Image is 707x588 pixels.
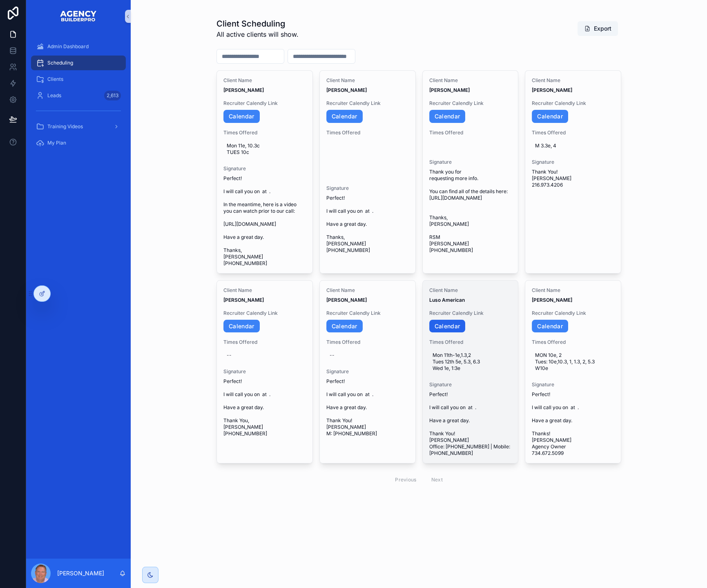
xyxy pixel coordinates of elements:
[223,287,306,294] span: Client Name
[31,88,126,103] a: Leads2,613
[319,280,416,464] a: Client Name[PERSON_NAME]Recruiter Calendly LinkCalendarTimes Offered--SignaturePerfect! I will ca...
[216,70,313,274] a: Client Name[PERSON_NAME]Recruiter Calendly LinkCalendarTimes OfferedMon 11e, 10.3c TUES 10cSignat...
[535,352,611,372] span: MON 10e, 2 Tues: 10e,10.3, 1, 1.3, 2, 5.3 W10e
[326,100,409,107] span: Recruiter Calendly Link
[422,280,519,464] a: Client NameLuso AmericanRecruiter Calendly LinkCalendarTimes OfferedMon 11th-1e,1.3,2 Tues 12th 5...
[326,129,409,136] span: Times Offered
[532,129,614,136] span: Times Offered
[216,29,299,39] span: All active clients will show.
[47,43,89,50] span: Admin Dashboard
[31,72,126,87] a: Clients
[429,381,512,388] span: Signature
[429,129,512,136] span: Times Offered
[429,297,465,303] strong: Luso American
[429,169,512,254] span: Thank you for requesting more info. You can find all of the details here: [URL][DOMAIN_NAME] Than...
[326,185,409,192] span: Signature
[223,165,306,172] span: Signature
[532,339,614,345] span: Times Offered
[223,129,306,136] span: Times Offered
[31,39,126,54] a: Admin Dashboard
[429,310,512,316] span: Recruiter Calendly Link
[47,60,73,66] span: Scheduling
[223,297,264,303] strong: [PERSON_NAME]
[326,368,409,375] span: Signature
[319,70,416,274] a: Client Name[PERSON_NAME]Recruiter Calendly LinkCalendarTimes OfferedSignaturePerfect! I will call...
[216,280,313,464] a: Client Name[PERSON_NAME]Recruiter Calendly LinkCalendarTimes Offered--SignaturePerfect! I will ca...
[47,123,83,130] span: Training Videos
[429,159,512,165] span: Signature
[227,352,232,359] div: --
[532,100,614,107] span: Recruiter Calendly Link
[326,310,409,316] span: Recruiter Calendly Link
[532,381,614,388] span: Signature
[422,70,519,274] a: Client Name[PERSON_NAME]Recruiter Calendly LinkCalendarTimes OfferedSignatureThank you for reques...
[223,110,260,123] a: Calendar
[227,143,303,156] span: Mon 11e, 10.3c TUES 10c
[532,110,568,123] a: Calendar
[326,320,363,333] a: Calendar
[26,33,131,162] div: scrollable content
[525,280,621,464] a: Client Name[PERSON_NAME]Recruiter Calendly LinkCalendarTimes OfferedMON 10e, 2 Tues: 10e,10.3, 1,...
[429,87,470,93] strong: [PERSON_NAME]
[532,310,614,316] span: Recruiter Calendly Link
[429,339,512,345] span: Times Offered
[429,110,466,123] a: Calendar
[532,287,614,294] span: Client Name
[532,169,614,188] span: Thank You! [PERSON_NAME] 216.973.4206
[433,352,509,372] span: Mon 11th-1e,1.3,2 Tues 12th 5e, 5.3, 6.3 Wed 1e, 1:3e
[223,339,306,345] span: Times Offered
[223,310,306,316] span: Recruiter Calendly Link
[429,100,512,107] span: Recruiter Calendly Link
[429,391,512,457] span: Perfect! I will call you on at . Have a great day. Thank You! [PERSON_NAME] Office: [PHONE_NUMBER...
[330,352,335,359] div: --
[223,378,306,437] span: Perfect! I will call you on at . Have a great day. Thank You, [PERSON_NAME] [PHONE_NUMBER]
[429,287,512,294] span: Client Name
[326,287,409,294] span: Client Name
[326,87,367,93] strong: [PERSON_NAME]
[532,391,614,457] span: Perfect! I will call you on at . Have a great day. Thanks! [PERSON_NAME] Agency Owner 734.672.5099
[223,77,306,84] span: Client Name
[47,92,61,99] span: Leads
[326,378,409,437] span: Perfect! I will call you on at . Have a great day. Thank You! [PERSON_NAME] M: [PHONE_NUMBER]
[216,18,299,29] h1: Client Scheduling
[31,136,126,150] a: My Plan
[223,175,306,267] span: Perfect! I will call you on at . In the meantime, here is a video you can watch prior to our call...
[223,320,260,333] a: Calendar
[532,159,614,165] span: Signature
[535,143,611,149] span: M 3.3e, 4
[57,569,104,577] p: [PERSON_NAME]
[47,76,63,82] span: Clients
[525,70,621,274] a: Client Name[PERSON_NAME]Recruiter Calendly LinkCalendarTimes OfferedM 3.3e, 4SignatureThank You! ...
[104,91,121,100] div: 2,613
[223,100,306,107] span: Recruiter Calendly Link
[326,110,363,123] a: Calendar
[31,119,126,134] a: Training Videos
[429,77,512,84] span: Client Name
[532,297,572,303] strong: [PERSON_NAME]
[326,339,409,345] span: Times Offered
[326,77,409,84] span: Client Name
[47,140,66,146] span: My Plan
[326,195,409,254] span: Perfect! I will call you on at . Have a great day. Thanks, [PERSON_NAME] [PHONE_NUMBER]
[532,87,572,93] strong: [PERSON_NAME]
[31,56,126,70] a: Scheduling
[223,368,306,375] span: Signature
[223,87,264,93] strong: [PERSON_NAME]
[578,21,618,36] button: Export
[532,77,614,84] span: Client Name
[326,297,367,303] strong: [PERSON_NAME]
[429,320,466,333] a: Calendar
[60,10,97,23] img: App logo
[532,320,568,333] a: Calendar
